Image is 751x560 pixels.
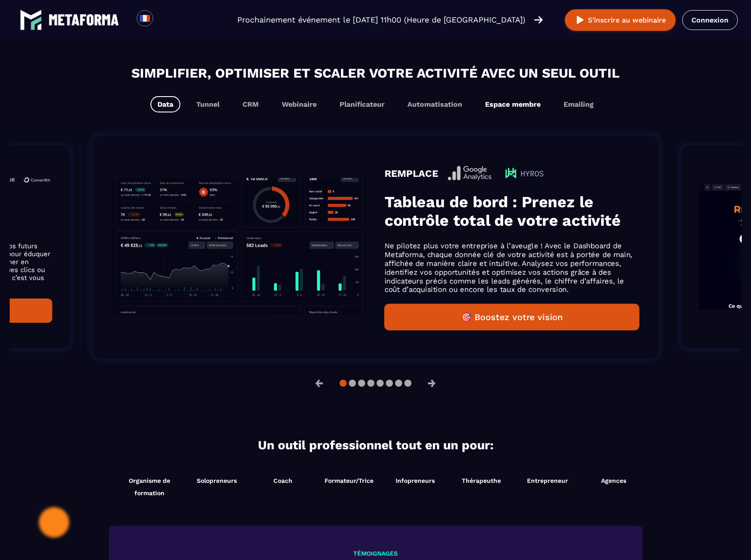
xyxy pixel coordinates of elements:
img: fr [139,13,150,24]
span: Solopreneurs [197,477,237,484]
input: Search for option [161,15,167,25]
img: icon [501,164,544,183]
span: Infopreneurs [396,477,435,484]
img: icon [24,171,50,189]
button: S’inscrire au webinaire [565,9,676,31]
div: Search for option [153,10,175,30]
img: arrow-right [534,15,543,25]
img: icon [448,166,491,181]
h4: REMPLACE [384,168,438,179]
span: Organisme de formation [118,474,182,499]
button: Tunnel [189,96,227,112]
button: CRM [235,96,266,112]
span: Coach [273,477,292,484]
span: Thérapeuthe [462,477,501,484]
img: play [575,15,586,26]
button: Webinaire [275,96,324,112]
img: gif [112,178,367,316]
button: → [420,373,443,394]
img: logo [49,14,119,26]
h2: Un outil professionnel tout en un pour: [111,438,640,452]
button: Planificateur [333,96,392,112]
button: ← [308,373,331,394]
button: Emailing [557,96,601,112]
h2: Simplifier, optimiser et scaler votre activité avec un seul outil [19,63,733,83]
span: Entrepreneur [527,477,568,484]
p: Ne pilotez plus votre entreprise à l’aveugle ! Avec le Dashboard de Metaforma, chaque donnée clé ... [384,242,639,294]
h3: Tableau de bord : Prenez le contrôle total de votre activité [384,193,639,230]
span: Agences [601,477,626,484]
p: Prochainement événement le [DATE] 11h00 (Heure de [GEOGRAPHIC_DATA]) [237,14,525,26]
img: logo [20,9,42,31]
button: 🎯 Boostez votre vision [384,304,639,331]
button: Espace membre [478,96,548,112]
a: Connexion [682,10,738,30]
section: Gallery [10,121,742,373]
h3: TÉMOIGNAGES [133,550,618,557]
button: Data [150,96,180,112]
span: Formateur/Trice [325,477,374,484]
button: Automatisation [400,96,469,112]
